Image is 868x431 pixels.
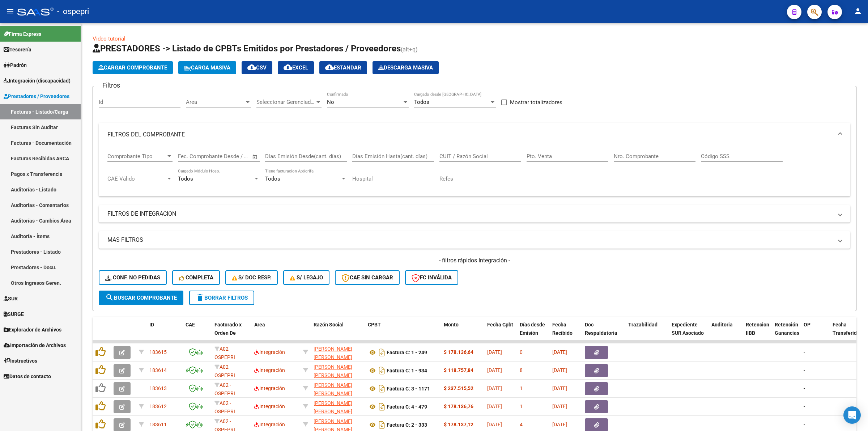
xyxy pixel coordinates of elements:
span: Monto [444,322,459,328]
span: [DATE] [487,403,502,409]
button: Completa [172,270,220,285]
span: S/ Doc Resp. [232,274,272,281]
span: [PERSON_NAME] [PERSON_NAME] [PERSON_NAME] [314,364,352,386]
span: No [327,99,334,105]
i: Descargar documento [377,401,387,413]
span: ID [149,322,154,328]
span: Todos [178,176,193,182]
span: Importación de Archivos [4,341,66,349]
span: Doc Respaldatoria [585,322,617,336]
span: Integración [254,403,285,409]
span: Días desde Emisión [520,322,545,336]
span: Explorador de Archivos [4,326,61,334]
mat-expansion-panel-header: FILTROS DE INTEGRACION [99,205,850,223]
mat-panel-title: FILTROS DE INTEGRACION [107,210,833,218]
span: (alt+q) [401,46,418,53]
button: FC Inválida [405,270,458,285]
strong: Factura C: 1 - 934 [387,368,427,373]
span: Auditoria [711,322,733,328]
span: 183615 [149,349,167,355]
span: Razón Social [314,322,344,328]
div: 27188438143 [314,363,362,378]
a: Video tutorial [93,35,125,42]
button: Cargar Comprobante [93,61,173,74]
strong: $ 178.136,64 [444,349,473,355]
span: Tesorería [4,46,31,54]
button: S/ legajo [283,270,329,285]
span: [PERSON_NAME] [PERSON_NAME] [314,382,352,396]
datatable-header-cell: Auditoria [709,317,743,349]
datatable-header-cell: Retención Ganancias [772,317,801,349]
mat-icon: person [854,7,862,16]
datatable-header-cell: Retencion IIBB [743,317,772,349]
button: CSV [242,61,272,74]
datatable-header-cell: CAE [183,317,212,349]
span: [DATE] [487,349,502,355]
span: Padrón [4,61,27,69]
datatable-header-cell: Días desde Emisión [517,317,549,349]
span: Area [254,322,265,328]
span: [DATE] [552,422,567,427]
span: Expediente SUR Asociado [672,322,704,336]
strong: Factura C: 2 - 333 [387,422,427,428]
span: Cargar Comprobante [98,64,167,71]
datatable-header-cell: Monto [441,317,484,349]
button: S/ Doc Resp. [225,270,278,285]
span: Todos [265,176,280,182]
div: FILTROS DEL COMPROBANTE [99,146,850,197]
button: EXCEL [278,61,314,74]
strong: Factura C: 3 - 1171 [387,386,430,392]
span: Trazabilidad [628,322,658,328]
span: Fecha Transferido [833,322,860,336]
span: S/ legajo [290,274,323,281]
span: 4 [520,422,523,427]
span: Buscar Comprobante [105,295,177,301]
input: Start date [178,153,201,160]
div: 27283938307 [314,381,362,396]
span: Prestadores / Proveedores [4,92,69,100]
span: 183611 [149,422,167,427]
div: Open Intercom Messenger [843,406,861,424]
span: CAE SIN CARGAR [341,274,393,281]
mat-icon: cloud_download [325,63,334,72]
strong: Factura C: 4 - 479 [387,404,427,410]
span: 183613 [149,385,167,391]
strong: Factura C: 1 - 249 [387,350,427,355]
datatable-header-cell: ID [146,317,183,349]
span: [PERSON_NAME] [PERSON_NAME] [314,400,352,414]
span: SURGE [4,310,24,318]
span: FC Inválida [412,274,452,281]
span: 1 [520,403,523,409]
span: CSV [247,64,267,71]
span: 183614 [149,367,167,373]
i: Descargar documento [377,347,387,358]
span: Fecha Cpbt [487,322,513,328]
datatable-header-cell: Doc Respaldatoria [582,317,625,349]
span: EXCEL [284,64,308,71]
span: A02 - OSPEPRI [214,400,235,414]
span: 0 [520,349,523,355]
mat-icon: menu [6,7,14,16]
span: CAE [186,322,195,328]
span: Mostrar totalizadores [510,98,562,107]
datatable-header-cell: CPBT [365,317,441,349]
h4: - filtros rápidos Integración - [99,257,850,265]
input: End date [208,153,243,160]
button: CAE SIN CARGAR [335,270,400,285]
datatable-header-cell: OP [801,317,830,349]
span: CAE Válido [107,176,166,182]
mat-expansion-panel-header: FILTROS DEL COMPROBANTE [99,123,850,146]
strong: $ 178.137,12 [444,422,473,427]
button: Descarga Masiva [373,61,439,74]
span: [DATE] [552,403,567,409]
datatable-header-cell: Expediente SUR Asociado [669,317,709,349]
h3: Filtros [99,80,124,90]
span: [DATE] [552,349,567,355]
span: - [804,349,805,355]
div: 27304037682 [314,345,362,360]
span: 1 [520,385,523,391]
mat-panel-title: MAS FILTROS [107,236,833,244]
span: A02 - OSPEPRI [214,382,235,396]
button: Estandar [319,61,367,74]
span: - [804,385,805,391]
